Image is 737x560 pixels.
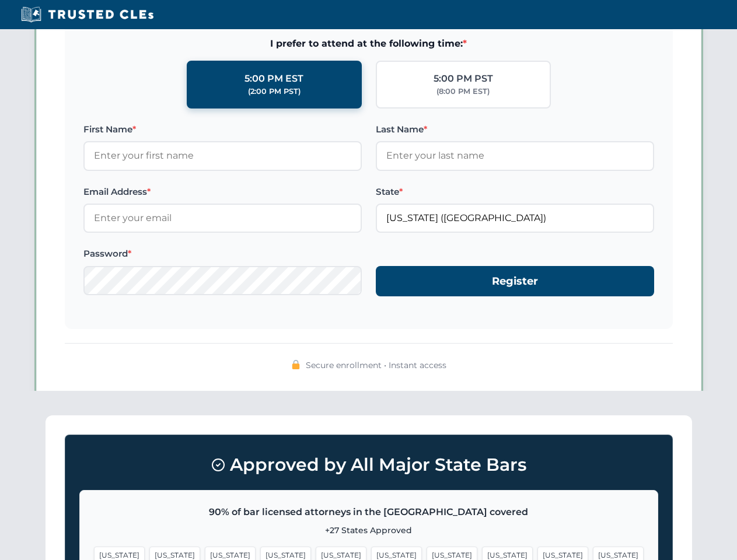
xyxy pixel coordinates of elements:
[83,123,362,136] label: First Name
[18,6,157,23] img: Trusted CLEs
[306,359,446,372] span: Secure enrollment • Instant access
[434,71,493,86] div: 5:00 PM PST
[436,86,490,97] div: (8:00 PM EST)
[94,505,644,520] p: 90% of bar licensed attorneys in the [GEOGRAPHIC_DATA] covered
[376,185,654,199] label: State
[376,141,654,170] input: Enter your last name
[83,185,362,199] label: Email Address
[291,360,301,369] img: 🔒
[83,36,654,51] span: I prefer to attend at the following time:
[94,524,644,537] p: +27 States Approved
[376,123,654,136] label: Last Name
[83,141,362,170] input: Enter your first name
[83,247,362,261] label: Password
[79,449,658,481] h3: Approved by All Major State Bars
[83,204,362,233] input: Enter your email
[376,204,654,233] input: Ohio (OH)
[248,86,301,97] div: (2:00 PM PST)
[376,266,654,297] button: Register
[244,71,303,86] div: 5:00 PM EST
